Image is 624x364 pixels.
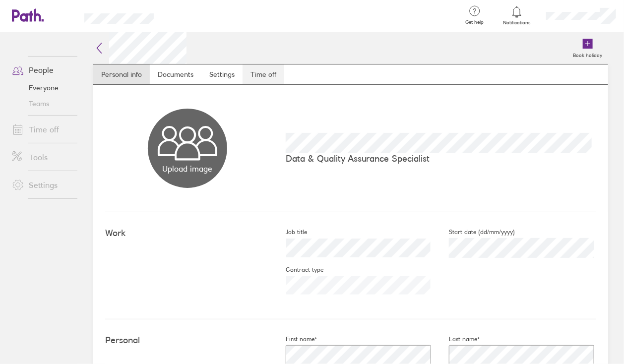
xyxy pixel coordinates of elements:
a: Tools [4,147,84,167]
label: Job title [270,228,307,236]
label: Contract type [270,266,323,274]
label: Book holiday [567,50,608,59]
a: Documents [150,64,201,84]
label: Last name* [433,335,480,343]
a: Everyone [4,80,84,96]
a: Teams [4,96,84,112]
a: Time off [243,64,284,84]
h4: Personal [105,335,270,346]
a: People [4,60,84,80]
p: Data & Quality Assurance Specialist [286,153,596,164]
a: Time off [4,120,84,139]
span: Notifications [501,20,533,26]
h4: Work [105,228,270,239]
a: Settings [4,175,84,195]
a: Settings [201,64,243,84]
label: First name* [270,335,317,343]
a: Book holiday [567,32,608,64]
a: Personal info [93,64,150,84]
label: Start date (dd/mm/yyyy) [433,228,515,236]
span: Get help [459,19,491,25]
a: Notifications [501,5,533,26]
